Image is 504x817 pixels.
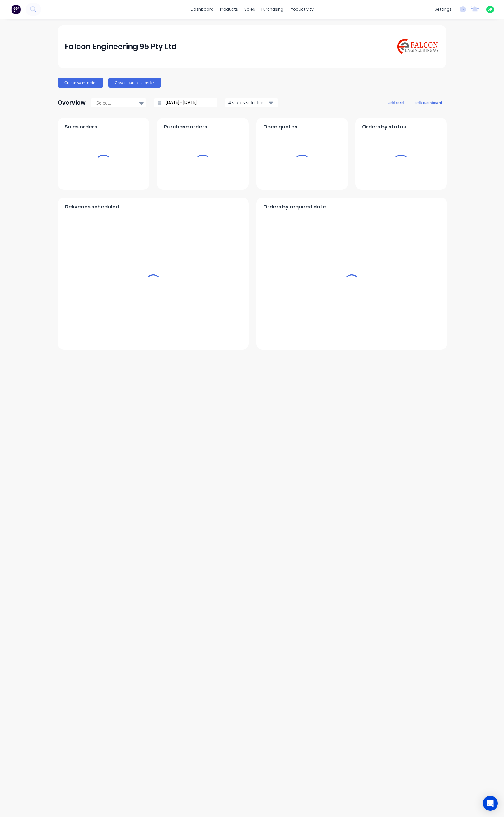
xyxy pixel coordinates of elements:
[258,5,287,14] div: purchasing
[11,5,21,14] img: Factory
[362,123,406,131] span: Orders by status
[164,123,207,131] span: Purchase orders
[58,96,86,109] div: Overview
[488,7,492,12] span: SK
[65,203,119,211] span: Deliveries scheduled
[241,5,258,14] div: sales
[263,123,297,131] span: Open quotes
[432,5,455,14] div: settings
[65,40,177,53] div: Falcon Engineering 95 Pty Ltd
[65,123,97,131] span: Sales orders
[228,99,268,106] div: 4 status selected
[108,78,161,88] button: Create purchase order
[411,98,446,106] button: edit dashboard
[483,796,498,811] div: Open Intercom Messenger
[58,78,103,88] button: Create sales order
[217,5,241,14] div: products
[396,38,439,55] img: Falcon Engineering 95 Pty Ltd
[225,98,278,107] button: 4 status selected
[384,98,408,106] button: add card
[287,5,317,14] div: productivity
[263,203,326,211] span: Orders by required date
[188,5,217,14] a: dashboard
